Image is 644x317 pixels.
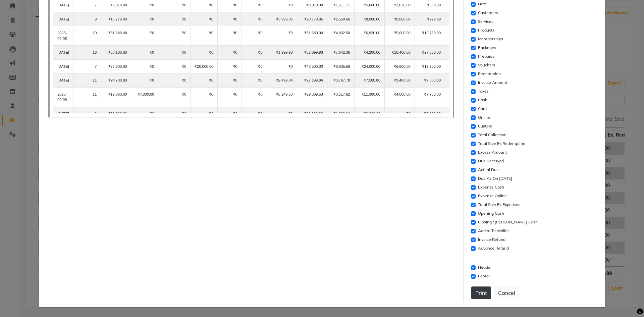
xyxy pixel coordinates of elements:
label: Actual Due [478,167,499,173]
label: Total Collection [478,132,506,138]
td: ₹23,500.00 [101,59,131,73]
label: Header [478,264,492,270]
td: ₹0 [445,87,467,107]
td: ₹20,779.85 [297,12,327,26]
td: ₹0 [267,107,297,121]
td: 2025-09-05 [53,26,73,46]
td: ₹6,920.00 [354,26,384,46]
td: ₹0 [218,26,241,46]
td: ₹0 [445,59,467,73]
td: ₹0 [191,12,218,26]
td: ₹0 [131,73,158,88]
td: ₹0 [131,12,158,26]
td: ₹0 [191,87,218,107]
label: Added To Wallet [478,228,509,234]
td: 9 [73,12,101,26]
td: 11 [73,87,101,107]
td: ₹0 [241,73,267,88]
td: ₹11,300.00 [354,87,384,107]
td: [DATE] [53,73,73,88]
label: Advance Refund [478,245,509,251]
td: 8 [73,107,101,121]
td: ₹779.99 [415,12,445,26]
td: ₹0 [218,87,241,107]
td: [DATE] [53,59,73,73]
td: [DATE] [53,107,73,121]
td: ₹7,642.36 [327,46,354,60]
td: ₹7,000.00 [415,107,445,121]
td: 2025-09-09 [53,87,73,107]
td: ₹9,400.00 [384,73,415,88]
td: ₹13,000.00 [297,107,327,121]
td: ₹0 [241,26,267,46]
label: Expense Cash [478,184,504,190]
td: ₹6,000.00 [354,107,384,121]
td: [DATE] [53,46,73,60]
td: [DATE] [53,12,73,26]
td: ₹6,635.58 [327,59,354,73]
td: ₹1,983.04 [327,107,354,121]
td: ₹4,000.00 [384,87,415,107]
td: ₹0 [191,73,218,88]
label: Packages [478,45,496,51]
td: ₹7,500.00 [354,73,384,88]
button: Cancel [494,286,520,299]
label: Services [478,18,493,24]
td: ₹2,499.84 [267,73,297,88]
td: ₹6,600.00 [384,59,415,73]
td: ₹8,000.00 [354,12,384,26]
td: ₹0 [131,59,158,73]
label: Due As On [DATE] [478,175,512,181]
button: Print [471,286,491,299]
td: ₹0 [218,46,241,60]
label: Opening Cash [478,210,504,216]
label: Memberships [478,36,503,42]
td: ₹24,000.00 [354,59,384,73]
label: Date [478,1,487,7]
td: ₹13,000.00 [101,107,131,121]
label: Due Received [478,158,504,164]
td: ₹4,832.50 [327,26,354,46]
td: ₹19,760.00 [415,26,445,46]
td: ₹0 [158,59,191,73]
label: Taxes [478,88,489,94]
td: ₹0 [158,12,191,26]
td: ₹0 [131,26,158,46]
td: ₹0 [218,107,241,121]
td: ₹0 [158,87,191,107]
td: ₹19,060.00 [101,87,131,107]
td: ₹27,500.00 [415,46,445,60]
label: Excess Amount [478,149,507,155]
td: ₹24,700.00 [101,73,131,88]
td: ₹0 [445,46,467,60]
td: ₹3,767.78 [327,73,354,88]
td: ₹0 [158,73,191,88]
td: ₹0 [191,26,218,46]
td: ₹0 [158,46,191,60]
td: ₹0 [218,73,241,88]
td: 16 [73,46,101,60]
td: ₹50,100.00 [101,46,131,60]
td: ₹29,309.53 [297,87,327,107]
td: ₹0 [445,12,467,26]
td: ₹3,517.62 [327,87,354,107]
td: ₹0 [131,107,158,121]
td: ₹31,680.00 [101,26,131,46]
td: ₹43,500.00 [297,59,327,73]
td: ₹4,200.00 [354,46,384,60]
td: 7 [73,59,101,73]
td: ₹0 [131,46,158,60]
td: ₹0 [191,46,218,60]
label: Total Sale Ex Redemption [478,141,525,147]
td: ₹27,199.84 [297,73,327,88]
td: ₹0 [218,59,241,73]
label: Online [478,114,490,120]
td: ₹0 [241,46,267,60]
td: ₹2,559.66 [327,12,354,26]
td: ₹52,099.93 [297,46,327,60]
td: ₹31,680.00 [297,26,327,46]
td: ₹3,999.86 [267,12,297,26]
td: ₹0 [384,107,415,121]
label: Vouchers [478,62,495,68]
td: ₹7,800.00 [415,73,445,88]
